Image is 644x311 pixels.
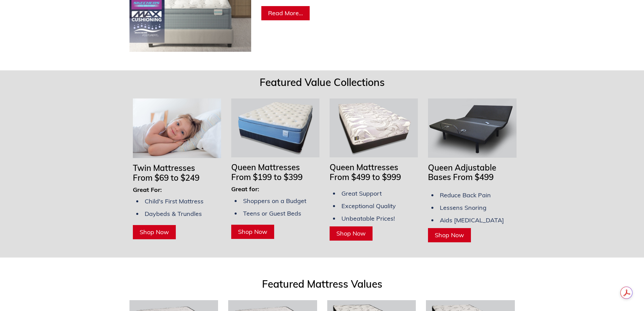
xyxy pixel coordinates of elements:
[330,172,401,182] span: From $499 to $999
[428,162,496,182] span: Queen Adjustable Bases From $499
[440,204,486,212] span: Lessens Snoring
[341,190,382,197] span: Great Support
[133,186,162,194] span: Great For:
[262,277,382,290] span: Featured Mattress Values
[268,9,303,17] span: Read More...
[231,172,303,182] span: From $199 to $399
[231,162,300,172] span: Queen Mattresses
[330,162,398,172] span: Queen Mattresses
[231,98,319,157] img: Queen Mattresses From $199 to $349
[330,98,418,157] img: Queen Mattresses From $449 to $949
[133,163,195,173] span: Twin Mattresses
[336,229,366,237] span: Shop Now
[145,210,202,218] span: Daybeds & Trundles
[140,228,169,236] span: Shop Now
[261,6,310,20] a: Read More...
[341,215,395,222] span: Unbeatable Prices!
[260,76,385,89] span: Featured Value Collections
[133,225,176,239] a: Shop Now
[428,228,471,242] a: Shop Now
[440,216,504,224] span: Aids [MEDICAL_DATA]
[238,228,267,236] span: Shop Now
[145,197,204,205] span: Child's First Mattress
[243,209,301,217] span: Teens or Guest Beds
[428,98,516,157] img: Adjustable Bases Starting at $379
[330,226,373,241] a: Shop Now
[231,225,274,239] a: Shop Now
[133,98,221,158] img: Twin Mattresses From $69 to $169
[243,197,306,205] span: Shoppers on a Budget
[435,231,464,239] span: Shop Now
[341,202,396,210] span: Exceptional Quality
[133,173,199,183] span: From $69 to $249
[231,185,259,193] span: Great for:
[440,191,491,199] span: Reduce Back Pain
